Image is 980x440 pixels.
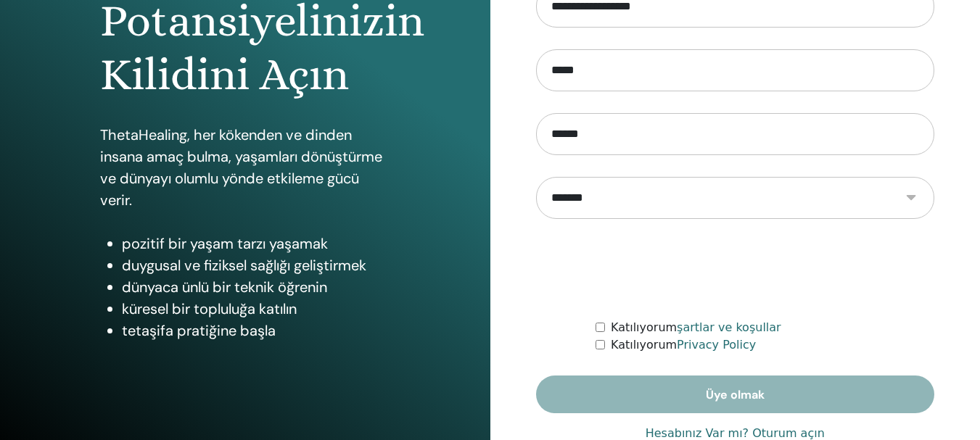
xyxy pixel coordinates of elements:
[677,320,781,334] a: şartlar ve koşullar
[122,276,390,298] li: dünyaca ünlü bir teknik öğrenin
[122,320,390,341] li: tetaşifa pratiğine başla
[625,241,845,297] iframe: reCAPTCHA
[677,338,756,352] a: Privacy Policy
[611,336,756,354] label: Katılıyorum
[611,319,781,336] label: Katılıyorum
[122,298,390,320] li: küresel bir topluluğa katılın
[122,254,390,276] li: duygusal ve fiziksel sağlığı geliştirmek
[100,124,390,211] p: ThetaHealing, her kökenden ve dinden insana amaç bulma, yaşamları dönüştürme ve dünyayı olumlu yö...
[122,233,390,254] li: pozitif bir yaşam tarzı yaşamak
